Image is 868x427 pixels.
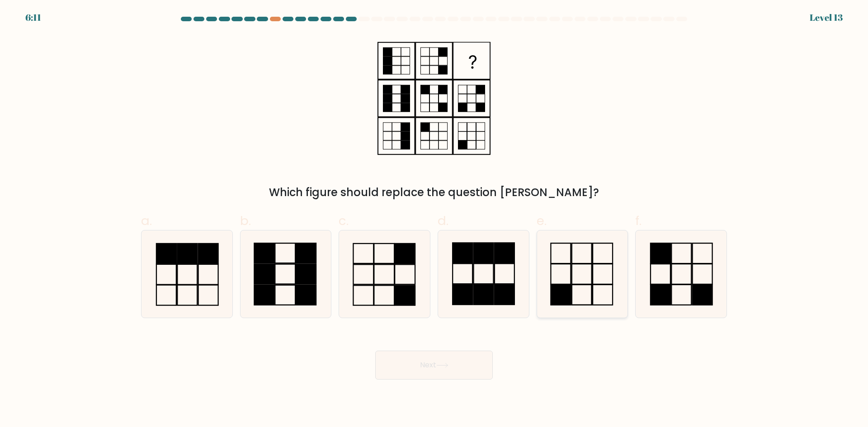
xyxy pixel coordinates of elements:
[339,212,349,230] span: c.
[537,212,547,230] span: e.
[141,212,152,230] span: a.
[810,11,843,24] div: Level 13
[146,184,722,201] div: Which figure should replace the question [PERSON_NAME]?
[25,11,41,24] div: 6:11
[635,212,642,230] span: f.
[438,212,448,230] span: d.
[375,351,493,380] button: Next
[240,212,251,230] span: b.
